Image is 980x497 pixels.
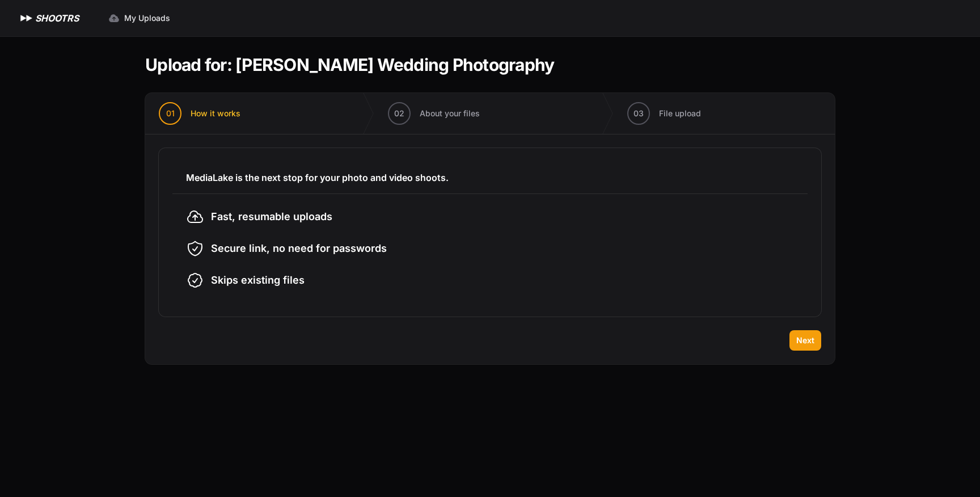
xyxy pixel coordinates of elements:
h3: MediaLake is the next stop for your photo and video shoots. [186,171,794,184]
span: Next [796,335,814,346]
span: Fast, resumable uploads [211,209,332,225]
span: About your files [420,108,480,119]
h1: Upload for: [PERSON_NAME] Wedding Photography [145,54,554,75]
button: 03 File upload [614,93,715,134]
a: My Uploads [102,8,177,28]
span: My Uploads [124,12,170,24]
button: 02 About your files [374,93,493,134]
button: Next [789,330,821,351]
span: Skips existing files [211,272,305,288]
span: Secure link, no need for passwords [211,241,387,256]
span: 02 [394,108,404,119]
img: SHOOTRS [18,11,35,25]
button: 01 How it works [145,93,254,134]
span: 03 [633,108,644,119]
h1: SHOOTRS [35,11,79,25]
a: SHOOTRS SHOOTRS [18,11,79,25]
span: File upload [659,108,701,119]
span: How it works [191,108,240,119]
span: 01 [166,108,175,119]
